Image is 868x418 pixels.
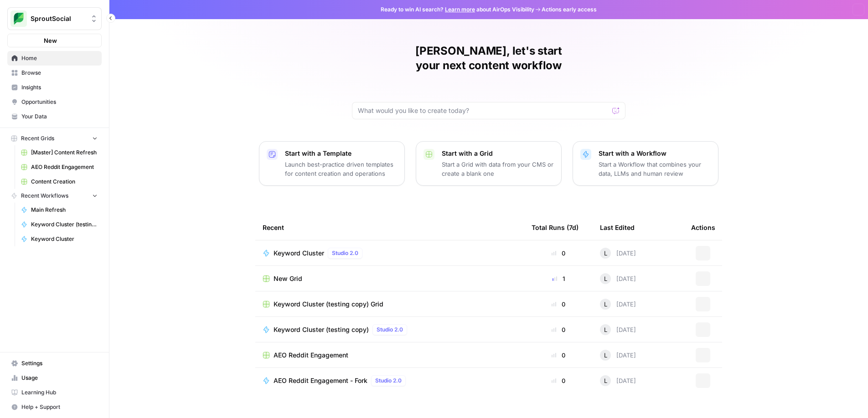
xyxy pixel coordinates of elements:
div: Last Edited [600,215,635,240]
a: AEO Reddit Engagement [17,160,102,174]
span: Recent Workflows [21,192,68,200]
span: Browse [21,69,98,77]
button: New [7,34,102,47]
button: Start with a WorkflowStart a Workflow that combines your data, LLMs and human review [573,141,718,186]
a: Main Refresh [17,203,102,217]
span: Opportunities [21,98,98,106]
div: [DATE] [600,375,636,386]
div: [DATE] [600,324,636,335]
button: Start with a TemplateLaunch best-practice driven templates for content creation and operations [259,141,405,186]
a: Keyword Cluster (testing copy) [17,217,102,232]
div: 1 [532,274,585,283]
div: 0 [532,249,585,258]
a: New Grid [263,274,517,283]
div: 0 [532,325,585,334]
span: Insights [21,83,98,92]
span: New [44,36,57,45]
div: [DATE] [600,350,636,361]
span: AEO Reddit Engagement [31,163,98,171]
span: Learning Hub [21,388,98,397]
span: New Grid [274,274,302,283]
span: Actions early access [542,5,597,14]
span: Main Refresh [31,206,98,214]
div: Actions [691,215,715,240]
div: [DATE] [600,299,636,310]
span: Recent Grids [21,134,54,143]
button: Recent Grids [7,132,102,145]
a: Learn more [445,6,475,13]
div: 0 [532,376,585,385]
div: Total Runs (7d) [532,215,579,240]
a: Keyword Cluster (testing copy) Grid [263,300,517,309]
p: Start with a Template [285,149,397,158]
button: Start with a GridStart a Grid with data from your CMS or create a blank one [416,141,562,186]
img: SproutSocial Logo [10,10,27,27]
span: Studio 2.0 [332,249,358,257]
span: L [604,325,607,334]
a: [Master] Content Refresh [17,145,102,160]
a: Home [7,51,102,66]
span: AEO Reddit Engagement [274,351,348,360]
div: 0 [532,351,585,360]
a: Content Creation [17,174,102,189]
span: Your Data [21,112,98,121]
div: [DATE] [600,248,636,259]
p: Start with a Workflow [599,149,711,158]
span: [Master] Content Refresh [31,148,98,157]
span: L [604,274,607,283]
span: Keyword Cluster (testing copy) [274,325,369,334]
span: Keyword Cluster (testing copy) Grid [274,300,383,309]
span: Help + Support [21,403,98,411]
a: Keyword ClusterStudio 2.0 [263,248,517,259]
span: AEO Reddit Engagement - Fork [274,376,367,385]
span: Content Creation [31,178,98,186]
span: Keyword Cluster [274,249,324,258]
span: Keyword Cluster [31,235,98,243]
a: Learning Hub [7,385,102,400]
p: Start with a Grid [442,149,554,158]
span: Studio 2.0 [377,326,403,334]
a: Insights [7,80,102,95]
span: L [604,249,607,258]
span: Home [21,54,98,62]
div: Recent [263,215,517,240]
p: Launch best-practice driven templates for content creation and operations [285,160,397,178]
a: AEO Reddit Engagement - ForkStudio 2.0 [263,375,517,386]
span: Studio 2.0 [375,377,402,385]
div: [DATE] [600,273,636,284]
button: Recent Workflows [7,189,102,203]
span: Settings [21,359,98,367]
span: Usage [21,374,98,382]
span: Ready to win AI search? about AirOps Visibility [381,5,534,14]
a: Settings [7,356,102,371]
p: Start a Workflow that combines your data, LLMs and human review [599,160,711,178]
button: Help + Support [7,400,102,414]
a: Opportunities [7,95,102,109]
a: Your Data [7,109,102,124]
a: AEO Reddit Engagement [263,351,517,360]
span: Keyword Cluster (testing copy) [31,220,98,229]
a: Keyword Cluster [17,232,102,246]
a: Browse [7,66,102,80]
a: Usage [7,371,102,385]
div: 0 [532,300,585,309]
button: Workspace: SproutSocial [7,7,102,30]
h1: [PERSON_NAME], let's start your next content workflow [352,44,625,73]
span: L [604,300,607,309]
span: L [604,351,607,360]
span: L [604,376,607,385]
input: What would you like to create today? [358,106,609,115]
span: SproutSocial [31,14,86,23]
p: Start a Grid with data from your CMS or create a blank one [442,160,554,178]
a: Keyword Cluster (testing copy)Studio 2.0 [263,324,517,335]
